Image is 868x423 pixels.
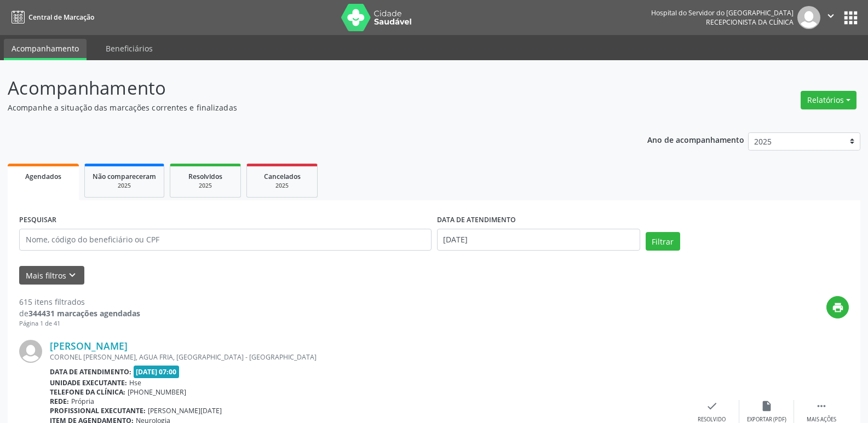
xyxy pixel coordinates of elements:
i:  [815,400,827,412]
b: Rede: [50,397,69,406]
button: Mais filtroskeyboard_arrow_down [19,266,84,285]
div: 615 itens filtrados [19,296,140,308]
a: Beneficiários [98,39,160,58]
div: de [19,308,140,319]
strong: 344431 marcações agendadas [28,308,140,318]
a: Acompanhamento [4,39,87,60]
i: keyboard_arrow_down [66,269,78,281]
p: Acompanhe a situação das marcações correntes e finalizadas [8,102,605,113]
button: apps [841,8,860,27]
label: DATA DE ATENDIMENTO [437,212,516,229]
div: Página 1 de 41 [19,319,140,328]
b: Profissional executante: [50,406,146,415]
button: print [826,296,849,318]
div: 2025 [93,182,156,190]
div: 2025 [255,182,309,190]
span: Agendados [25,172,61,181]
input: Nome, código do beneficiário ou CPF [19,229,432,251]
span: Não compareceram [93,172,156,181]
p: Ano de acompanhamento [647,132,744,146]
span: Cancelados [264,172,301,181]
a: Central de Marcação [8,8,94,26]
div: Hospital do Servidor do [GEOGRAPHIC_DATA] [651,8,794,18]
b: Unidade executante: [50,378,127,387]
i: check [706,400,718,412]
a: [PERSON_NAME] [50,340,128,352]
span: [PERSON_NAME][DATE] [148,406,222,415]
button: Filtrar [646,232,680,251]
span: [DATE] 07:00 [134,366,180,378]
span: Central de Marcação [28,13,94,22]
span: Recepcionista da clínica [706,18,794,27]
label: PESQUISAR [19,212,56,229]
span: Própria [71,397,94,406]
img: img [797,6,820,29]
div: CORONEL [PERSON_NAME], AGUA FRIA, [GEOGRAPHIC_DATA] - [GEOGRAPHIC_DATA] [50,352,685,362]
b: Telefone da clínica: [50,387,125,397]
i: print [832,302,844,314]
button:  [820,6,841,29]
b: Data de atendimento: [50,367,131,376]
span: Hse [129,378,141,387]
i:  [825,10,837,22]
i: insert_drive_file [761,400,773,412]
p: Acompanhamento [8,74,605,102]
img: img [19,340,42,363]
input: Selecione um intervalo [437,229,640,251]
div: 2025 [178,182,233,190]
span: [PHONE_NUMBER] [128,387,186,397]
button: Relatórios [801,91,856,109]
span: Resolvidos [188,172,222,181]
